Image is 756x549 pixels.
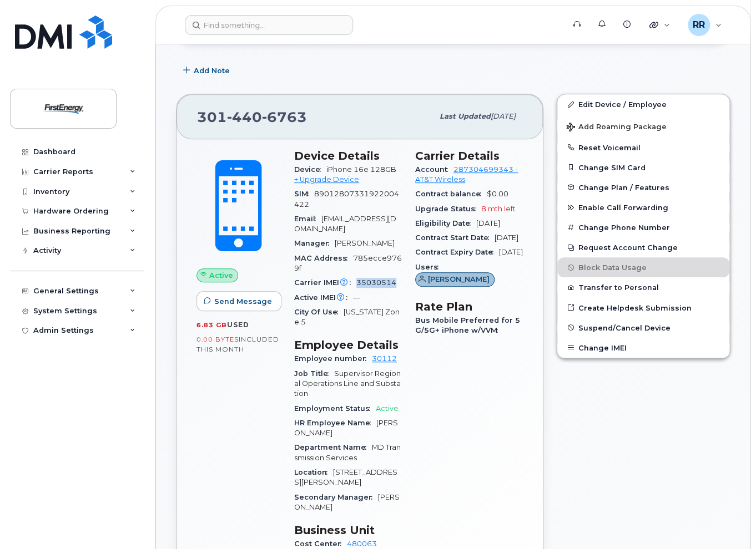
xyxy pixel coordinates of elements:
[294,354,372,363] span: Employee number
[680,14,729,36] div: Ryan Roman
[294,215,321,223] span: Email
[294,468,397,486] span: [STREET_ADDRESS][PERSON_NAME]
[557,177,729,197] button: Change Plan / Features
[294,278,356,287] span: Carrier IMEI
[294,443,401,461] span: MD Transmission Services
[557,318,729,338] button: Suspend/Cancel Device
[294,404,376,413] span: Employment Status
[557,338,729,358] button: Change IMEI
[557,138,729,157] button: Reset Voicemail
[440,112,491,120] span: Last updated
[557,298,729,318] a: Create Helpdesk Submission
[415,248,499,256] span: Contract Expiry Date
[262,109,307,125] span: 6763
[557,157,729,177] button: Change SIM Card
[415,233,495,242] span: Contract Start Date
[372,354,397,363] a: 30112
[294,149,402,162] h3: Device Details
[294,308,344,316] span: City Of Use
[196,291,281,311] button: Send Message
[491,112,516,120] span: [DATE]
[708,501,748,541] iframe: Messenger Launcher
[197,109,307,125] span: 301
[428,274,490,284] span: [PERSON_NAME]
[196,335,279,353] span: included this month
[294,443,372,451] span: Department Name
[415,205,481,213] span: Upgrade Status
[227,109,262,125] span: 440
[294,165,326,174] span: Device
[185,15,353,35] input: Find something...
[376,404,399,413] span: Active
[578,183,669,191] span: Change Plan / Features
[578,323,671,332] span: Suspend/Cancel Device
[196,335,239,343] span: 0.00 Bytes
[557,257,729,277] button: Block Data Usage
[566,123,667,133] span: Add Roaming Package
[415,190,487,198] span: Contract balance
[499,248,523,256] span: [DATE]
[227,321,249,329] span: used
[294,338,402,352] h3: Employee Details
[294,419,376,427] span: HR Employee Name
[642,14,678,36] div: Quicklinks
[415,219,476,227] span: Eligibility Date
[294,190,399,208] span: 89012807331922004422
[194,65,230,76] span: Add Note
[347,540,377,548] a: 480063
[557,197,729,217] button: Enable Call Forwarding
[294,468,333,476] span: Location
[557,217,729,237] button: Change Phone Number
[557,94,729,114] a: Edit Device / Employee
[415,165,453,174] span: Account
[176,60,239,80] button: Add Note
[353,293,360,302] span: —
[294,540,347,548] span: Cost Center
[335,239,395,247] span: [PERSON_NAME]
[294,369,401,398] span: Supervisor Regional Operations Line and Substation
[415,165,518,184] a: 287304699343 - AT&T Wireless
[196,321,227,329] span: 6.83 GB
[294,293,353,302] span: Active IMEI
[294,215,396,233] span: [EMAIL_ADDRESS][DOMAIN_NAME]
[481,205,516,213] span: 8 mth left
[557,277,729,297] button: Transfer to Personal
[294,308,400,326] span: [US_STATE] Zone 5
[557,115,729,138] button: Add Roaming Package
[356,278,396,287] span: 35030514
[415,275,495,283] a: [PERSON_NAME]
[415,263,444,271] span: Users
[214,296,272,307] span: Send Message
[578,204,668,212] span: Enable Call Forwarding
[476,219,500,227] span: [DATE]
[326,165,396,174] span: iPhone 16e 128GB
[557,237,729,257] button: Request Account Change
[415,149,523,162] h3: Carrier Details
[415,316,520,334] span: Bus Mobile Preferred for 5G/5G+ iPhone w/VVM
[294,493,378,501] span: Secondary Manager
[487,190,508,198] span: $0.00
[294,175,359,184] a: + Upgrade Device
[415,300,523,313] h3: Rate Plan
[495,233,518,242] span: [DATE]
[209,270,233,281] span: Active
[294,254,353,262] span: MAC Address
[294,190,314,198] span: SIM
[693,18,705,32] span: RR
[294,369,334,378] span: Job Title
[294,523,402,537] h3: Business Unit
[294,493,400,511] span: [PERSON_NAME]
[294,239,335,247] span: Manager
